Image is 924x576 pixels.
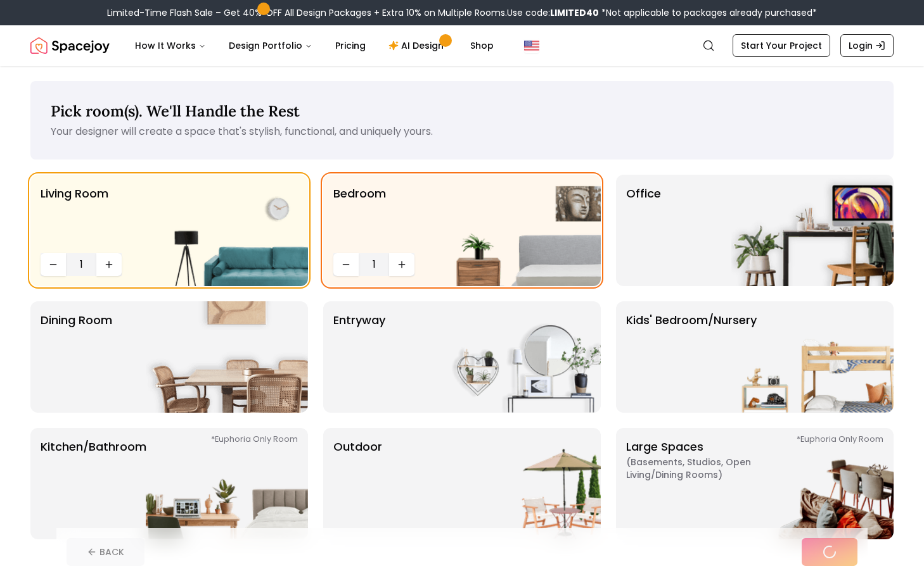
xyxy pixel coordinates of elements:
[325,33,376,58] a: Pricing
[599,6,817,19] span: *Not applicable to packages already purchased*
[626,456,785,481] span: ( Basements, Studios, Open living/dining rooms )
[146,175,308,286] img: Living Room
[731,301,894,413] img: Kids' Bedroom/Nursery
[550,6,599,19] b: LIMITED40
[30,25,894,66] nav: Global
[626,185,661,276] p: Office
[146,428,308,539] img: Kitchen/Bathroom *Euphoria Only
[439,428,601,539] img: Outdoor
[51,124,873,139] p: Your designer will create a space that's stylish, functional, and uniquely yours.
[41,253,66,276] button: Decrease quantity
[51,101,300,121] span: Pick room(s). We'll Handle the Rest
[41,311,112,403] p: Dining Room
[378,33,458,58] a: AI Design
[146,301,308,413] img: Dining Room
[333,311,385,403] p: entryway
[125,33,504,58] nav: Main
[731,175,894,286] img: Office
[733,34,830,57] a: Start Your Project
[524,38,539,53] img: United States
[731,428,894,539] img: Large Spaces *Euphoria Only
[219,33,323,58] button: Design Portfolio
[389,253,414,276] button: Increase quantity
[96,253,122,276] button: Increase quantity
[439,175,601,286] img: Bedroom
[125,33,216,58] button: How It Works
[107,6,817,19] div: Limited-Time Flash Sale – Get 40% OFF All Design Packages + Extra 10% on Multiple Rooms.
[71,257,91,272] span: 1
[439,301,601,413] img: entryway
[364,257,384,272] span: 1
[626,311,757,403] p: Kids' Bedroom/Nursery
[333,438,382,529] p: Outdoor
[626,438,785,529] p: Large Spaces
[507,6,599,19] span: Use code:
[30,33,110,58] img: Spacejoy Logo
[333,185,386,248] p: Bedroom
[30,33,110,58] a: Spacejoy
[333,253,359,276] button: Decrease quantity
[41,185,108,248] p: Living Room
[460,33,504,58] a: Shop
[41,438,146,529] p: Kitchen/Bathroom
[840,34,894,57] a: Login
